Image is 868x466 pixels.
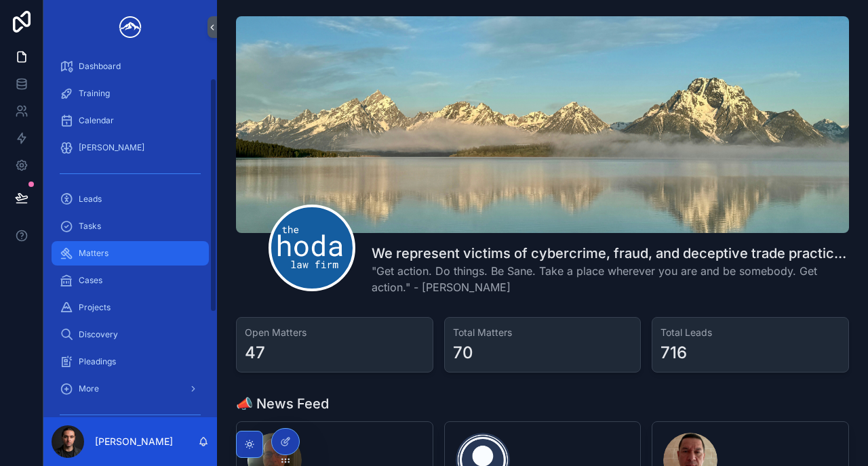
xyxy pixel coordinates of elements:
a: Training [52,81,209,106]
h1: 📣 News Feed [236,394,329,413]
div: scrollable content [43,54,217,417]
h3: Total Leads [660,326,840,339]
a: Pleadings [52,349,209,374]
div: 70 [453,342,473,364]
span: [PERSON_NAME] [79,142,144,153]
h3: Open Matters [245,326,425,339]
span: Tasks [79,221,101,232]
span: Discovery [79,329,118,340]
span: Dashboard [79,61,121,72]
a: Projects [52,295,209,320]
a: Tasks [52,214,209,238]
a: Discovery [52,322,209,347]
a: [PERSON_NAME] [52,135,209,160]
a: Leads [52,187,209,211]
span: Cases [79,275,102,286]
span: Leads [79,194,102,205]
span: Training [79,88,110,99]
span: Projects [79,302,111,313]
p: [PERSON_NAME] [95,435,173,448]
div: 47 [245,342,265,364]
span: "Get action. Do things. Be Sane. Take a place wherever you are and be somebody. Get action." - [P... [372,263,849,295]
a: Calendar [52,108,209,133]
span: Pleadings [79,356,116,367]
a: More [52,377,209,401]
a: Matters [52,241,209,266]
span: More [79,383,99,394]
h1: We represent victims of cybercrime, fraud, and deceptive trade practices in litigation against wr... [372,244,849,263]
div: 716 [660,342,687,364]
img: App logo [114,16,146,38]
a: Dashboard [52,54,209,79]
h3: Total Matters [453,326,633,339]
a: Cases [52,268,209,293]
span: Matters [79,248,108,259]
span: Calendar [79,115,114,126]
